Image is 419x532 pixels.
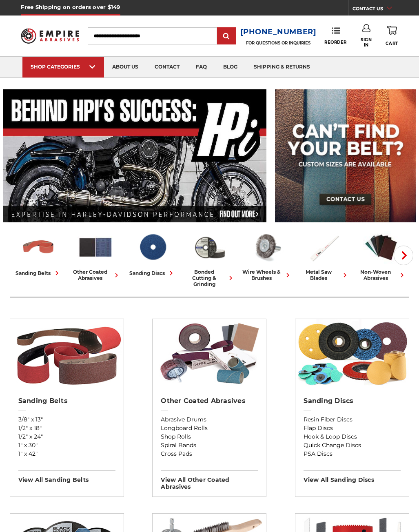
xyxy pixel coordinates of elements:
div: bonded cutting & grinding [184,269,235,287]
a: Abrasive Drums [161,415,258,424]
a: Quick Change Discs [304,441,401,450]
div: SHOP CATEGORIES [31,64,96,70]
h3: View All sanding discs [304,470,401,483]
img: Empire Abrasives [21,24,79,47]
img: Metal Saw Blades [306,230,342,265]
img: Wire Wheels & Brushes [249,230,285,265]
h2: Sanding Discs [304,397,401,405]
h3: View All sanding belts [18,470,115,483]
a: Cross Pads [161,450,258,458]
h3: View All other coated abrasives [161,470,258,490]
img: Bonded Cutting & Grinding [192,230,228,265]
div: metal saw blades [299,269,349,281]
div: non-woven abrasives [356,269,406,281]
span: Cart [386,41,398,46]
a: sanding discs [127,230,178,277]
img: Other Coated Abrasives [153,319,266,388]
img: promo banner for custom belts. [275,89,416,222]
a: 1" x 42" [18,450,115,458]
a: other coated abrasives [70,230,121,281]
h2: Sanding Belts [18,397,115,405]
a: metal saw blades [299,230,349,281]
span: Reorder [324,40,347,45]
a: non-woven abrasives [356,230,406,281]
a: 1/2" x 18" [18,424,115,432]
a: bonded cutting & grinding [184,230,235,287]
img: Sanding Discs [295,319,409,388]
a: 1" x 30" [18,441,115,450]
a: blog [215,57,246,78]
div: wire wheels & brushes [242,269,292,281]
input: Submit [218,28,235,44]
img: Banner for an interview featuring Horsepower Inc who makes Harley performance upgrades featured o... [3,89,267,222]
a: Flap Discs [304,424,401,432]
a: contact [146,57,188,78]
a: [PHONE_NUMBER] [240,26,317,38]
button: Next [394,246,413,265]
p: FOR QUESTIONS OR INQUIRIES [240,40,317,46]
a: shipping & returns [246,57,318,78]
a: about us [104,57,146,78]
a: Resin Fiber Discs [304,415,401,424]
img: Sanding Belts [20,230,56,265]
a: 3/8" x 13" [18,415,115,424]
img: Sanding Discs [135,230,171,265]
div: other coated abrasives [70,269,121,281]
img: Sanding Belts [10,319,124,388]
a: CONTACT US [352,4,398,16]
a: Spiral Bands [161,441,258,450]
a: Cart [386,24,398,47]
a: wire wheels & brushes [242,230,292,281]
a: faq [188,57,215,78]
a: PSA Discs [304,450,401,458]
a: 1/2" x 24" [18,432,115,441]
a: Shop Rolls [161,432,258,441]
div: sanding belts [16,269,61,277]
span: Sign In [358,37,375,48]
h2: Other Coated Abrasives [161,397,258,405]
a: Longboard Rolls [161,424,258,432]
div: sanding discs [129,269,175,277]
img: Non-woven Abrasives [363,230,399,265]
a: sanding belts [13,230,64,277]
img: Other Coated Abrasives [78,230,113,265]
a: Reorder [324,27,347,44]
a: Hook & Loop Discs [304,432,401,441]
